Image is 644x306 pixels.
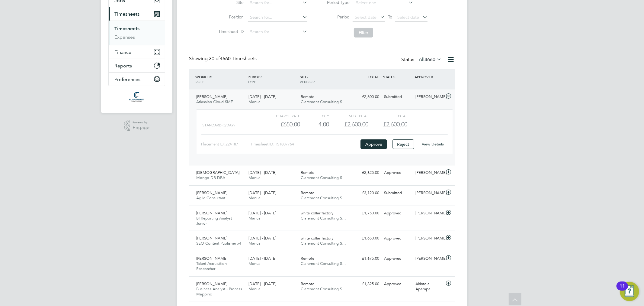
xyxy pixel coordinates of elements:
span: Talent Acquisition Researcher. [197,261,227,271]
div: Charge rate [261,112,300,119]
span: Select date [355,15,376,20]
div: Status [402,56,443,64]
span: £2,600.00 [383,121,407,128]
span: Preferences [115,76,141,82]
span: [DATE] - [DATE] [248,236,276,241]
button: Filter [354,28,373,37]
span: Timesheets [115,11,140,17]
span: [DATE] - [DATE] [248,210,276,216]
div: [PERSON_NAME] [413,168,444,178]
div: [PERSON_NAME] [413,254,444,264]
span: TYPE [248,79,256,84]
span: Engage [133,125,149,130]
span: Manual [248,216,261,221]
div: Total [368,112,407,119]
span: [PERSON_NAME] [197,190,228,195]
span: Agile Consultant [197,195,226,200]
span: [PERSON_NAME] [197,94,228,99]
span: SEO Content Publisher x4 [197,241,242,246]
div: Placement ID: 224187 [201,139,251,149]
span: Business Analyst - Process Mapping [197,286,242,297]
span: [DATE] - [DATE] [248,170,276,175]
span: Standard (£/day) [203,123,235,127]
span: white collar factory [301,210,333,216]
span: Manual [248,261,261,266]
span: / [307,74,308,79]
a: View Details [422,142,444,147]
span: [PERSON_NAME] [197,210,228,216]
span: [DATE] - [DATE] [248,94,276,99]
span: Claremont Consulting S… [301,261,346,266]
div: [PERSON_NAME] [413,208,444,218]
input: Search for... [248,28,307,36]
span: Remote [301,256,314,261]
div: Approved [382,208,413,218]
span: [DATE] - [DATE] [248,190,276,195]
button: Approve [360,139,387,149]
span: 30 of [209,56,220,62]
button: Timesheets [109,7,165,21]
label: All [419,57,442,63]
span: Claremont Consulting S… [301,175,346,180]
a: Go to home page [108,92,165,102]
button: Finance [109,45,165,59]
span: 4660 Timesheets [209,56,257,62]
span: ROLE [196,79,205,84]
div: 11 [620,286,625,294]
span: Manual [248,241,261,246]
span: Manual [248,175,261,180]
span: TOTAL [368,74,379,79]
div: £2,600.00 [351,92,382,102]
span: [PERSON_NAME] [197,281,228,286]
div: £1,750.00 [351,208,382,218]
span: To [386,13,394,21]
div: 4.00 [300,119,329,129]
span: Claremont Consulting S… [301,241,346,246]
span: Claremont Consulting S… [301,195,346,200]
span: Manual [248,195,261,200]
span: Reports [115,63,132,69]
span: Claremont Consulting S… [301,99,346,104]
a: Powered byEngage [124,120,149,132]
span: / [261,74,262,79]
span: Powered by [133,120,149,125]
div: Approved [382,168,413,178]
span: Select date [397,15,419,20]
label: Timesheet ID [216,29,244,34]
span: 4660 [425,57,436,63]
span: [PERSON_NAME] [197,236,228,241]
div: Approved [382,254,413,264]
div: £1,650.00 [351,233,382,243]
span: / [211,74,212,79]
img: claremontconsulting1-logo-retina.png [129,92,144,102]
span: Remote [301,170,314,175]
button: Reports [109,59,165,72]
a: Timesheets [115,26,140,31]
div: Submitted [382,92,413,102]
div: WORKER [194,71,246,87]
span: Claremont Consulting S… [301,286,346,291]
input: Search for... [248,13,307,22]
div: £3,120.00 [351,188,382,198]
span: VENDOR [300,79,315,84]
span: Manual [248,99,261,104]
div: STATUS [382,71,413,82]
div: £2,600.00 [329,119,368,129]
div: Approved [382,279,413,289]
button: Reject [392,139,414,149]
span: Remote [301,94,314,99]
div: Akintola Apampa [413,279,444,294]
span: Atlassian Cloud SME [197,99,233,104]
span: [DEMOGRAPHIC_DATA] [197,170,240,175]
div: £1,675.00 [351,254,382,264]
div: [PERSON_NAME] [413,233,444,243]
button: Preferences [109,73,165,86]
span: [DATE] - [DATE] [248,281,276,286]
div: Sub Total [329,112,368,119]
label: Period [322,14,350,20]
span: BI Reporting Analyst Junior [197,216,232,226]
div: Submitted [382,188,413,198]
div: Approved [382,233,413,243]
div: Timesheets [109,21,165,45]
span: Mongo DB DBA [197,175,226,180]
